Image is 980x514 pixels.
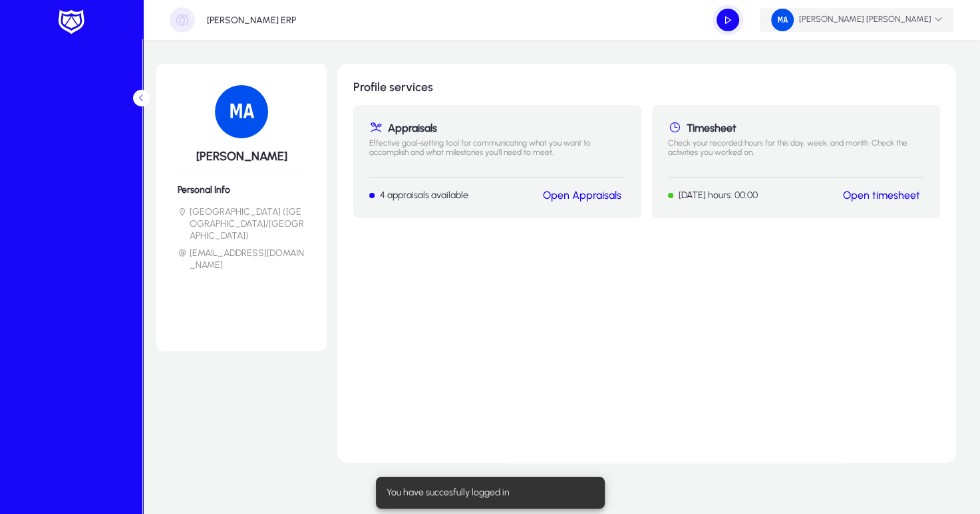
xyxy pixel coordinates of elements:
[668,138,924,166] p: Check your recorded hours for this day, week, and month. Check the activities you worked on.
[178,149,305,164] h5: [PERSON_NAME]
[215,85,268,138] img: 187.png
[55,8,88,36] img: white-logo.png
[178,247,305,271] li: [EMAIL_ADDRESS][DOMAIN_NAME]
[539,188,625,202] button: Open Appraisals
[380,190,468,201] p: 4 appraisals available
[843,189,920,201] a: Open timesheet
[207,15,296,26] p: [PERSON_NAME] ERP
[771,9,794,31] img: 187.png
[543,189,621,201] a: Open Appraisals
[369,138,625,166] p: Effective goal-setting tool for communicating what you want to accomplish and what milestones you...
[369,121,625,134] h1: Appraisals
[353,80,940,94] h1: Profile services
[178,206,305,242] li: [GEOGRAPHIC_DATA] ([GEOGRAPHIC_DATA]/[GEOGRAPHIC_DATA])
[170,7,195,33] img: organization-placeholder.png
[771,9,943,31] span: [PERSON_NAME] [PERSON_NAME]
[178,184,305,195] h6: Personal Info
[679,190,758,201] p: [DATE] hours: 00:00
[668,121,924,134] h1: Timesheet
[376,477,599,509] div: You have succesfully logged in
[760,8,953,32] button: [PERSON_NAME] [PERSON_NAME]
[839,188,924,202] button: Open timesheet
